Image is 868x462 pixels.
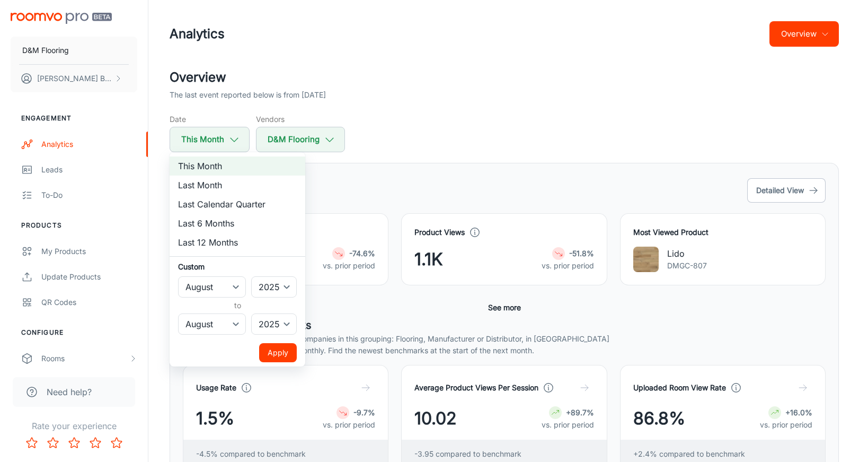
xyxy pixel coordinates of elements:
h6: to [180,300,295,311]
li: Last Calendar Quarter [170,195,305,214]
li: Last 6 Months [170,214,305,233]
li: Last 12 Months [170,233,305,252]
h6: Custom [178,261,297,272]
li: This Month [170,156,305,176]
button: Apply [259,343,297,362]
li: Last Month [170,176,305,195]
